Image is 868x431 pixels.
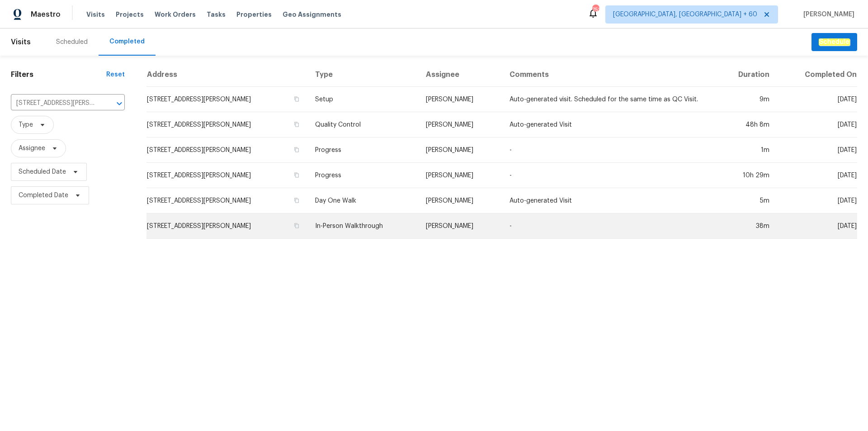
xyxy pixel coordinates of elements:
[146,188,308,213] td: [STREET_ADDRESS][PERSON_NAME]
[715,213,777,239] td: 38m
[502,137,716,163] td: -
[109,37,145,46] div: Completed
[419,87,502,112] td: [PERSON_NAME]
[308,163,419,188] td: Progress
[308,112,419,137] td: Quality Control
[283,10,341,19] span: Geo Assignments
[292,171,301,179] button: Copy Address
[116,10,144,19] span: Projects
[419,63,502,87] th: Assignee
[292,196,301,204] button: Copy Address
[19,120,33,129] span: Type
[292,146,301,154] button: Copy Address
[777,213,857,239] td: [DATE]
[19,191,68,200] span: Completed Date
[308,213,419,239] td: In-Person Walkthrough
[419,112,502,137] td: [PERSON_NAME]
[146,163,308,188] td: [STREET_ADDRESS][PERSON_NAME]
[715,188,777,213] td: 5m
[715,112,777,137] td: 48h 8m
[592,5,599,14] div: 752
[19,167,66,176] span: Scheduled Date
[777,63,857,87] th: Completed On
[502,112,716,137] td: Auto-generated Visit
[715,63,777,87] th: Duration
[502,63,716,87] th: Comments
[502,213,716,239] td: -
[777,112,857,137] td: [DATE]
[236,10,272,19] span: Properties
[419,137,502,163] td: [PERSON_NAME]
[502,87,716,112] td: Auto-generated visit. Scheduled for the same time as QC Visit.
[419,213,502,239] td: [PERSON_NAME]
[292,120,301,128] button: Copy Address
[308,188,419,213] td: Day One Walk
[155,10,196,19] span: Work Orders
[113,97,126,110] button: Open
[613,10,757,19] span: [GEOGRAPHIC_DATA], [GEOGRAPHIC_DATA] + 60
[308,87,419,112] td: Setup
[56,38,88,47] div: Scheduled
[777,87,857,112] td: [DATE]
[146,63,308,87] th: Address
[715,137,777,163] td: 1m
[419,188,502,213] td: [PERSON_NAME]
[777,163,857,188] td: [DATE]
[292,222,301,230] button: Copy Address
[777,137,857,163] td: [DATE]
[207,11,226,18] span: Tasks
[800,10,854,19] span: [PERSON_NAME]
[11,32,31,52] span: Visits
[11,96,99,110] input: Search for an address...
[146,213,308,239] td: [STREET_ADDRESS][PERSON_NAME]
[19,144,45,153] span: Assignee
[292,95,301,103] button: Copy Address
[819,38,850,46] em: Schedule
[31,10,61,19] span: Maestro
[86,10,105,19] span: Visits
[308,137,419,163] td: Progress
[308,63,419,87] th: Type
[146,87,308,112] td: [STREET_ADDRESS][PERSON_NAME]
[811,33,857,52] button: Schedule
[715,163,777,188] td: 10h 29m
[11,70,106,79] h1: Filters
[106,70,125,79] div: Reset
[502,163,716,188] td: -
[715,87,777,112] td: 9m
[502,188,716,213] td: Auto-generated Visit
[777,188,857,213] td: [DATE]
[146,112,308,137] td: [STREET_ADDRESS][PERSON_NAME]
[419,163,502,188] td: [PERSON_NAME]
[146,137,308,163] td: [STREET_ADDRESS][PERSON_NAME]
